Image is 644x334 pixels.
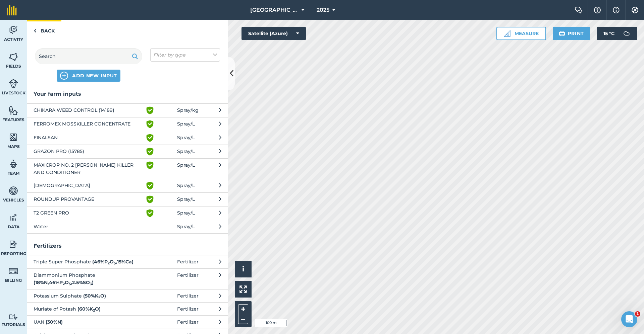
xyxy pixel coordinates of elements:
img: svg+xml;base64,PD94bWwgdmVyc2lvbj0iMS4wIiBlbmNvZGluZz0idXRmLTgiPz4KPCEtLSBHZW5lcmF0b3I6IEFkb2JlIE... [9,213,18,223]
sub: 2 [98,295,100,299]
sub: 2 [93,308,95,313]
iframe: Intercom live chat [621,311,637,327]
img: A cog icon [631,7,639,13]
span: FINALSAN [34,134,143,142]
sub: 5 [114,261,116,265]
span: ROUNDUP PROVANTAGE [34,195,143,203]
button: ADD NEW INPUT [57,70,120,82]
span: 1 [635,311,640,317]
button: 15 °C [597,27,637,40]
sub: 5 [69,282,71,286]
button: Print [553,27,590,40]
strong: ( 50 % K O ) [83,293,106,299]
span: Spray / L [177,182,195,190]
span: Diammonium Phosphate [34,271,143,286]
button: CHIKARA WEED CONTROL (14189) Spray/kg [27,103,228,117]
img: svg+xml;base64,PHN2ZyB4bWxucz0iaHR0cDovL3d3dy53My5vcmcvMjAwMC9zdmciIHdpZHRoPSI1NiIgaGVpZ2h0PSI2MC... [9,105,18,115]
img: fieldmargin Logo [7,5,17,15]
button: FINALSAN Spray/L [27,131,228,145]
button: GRAZON PRO (15785) Spray/L [27,145,228,158]
span: Spray / L [177,134,195,142]
h3: Your farm inputs [27,90,228,98]
span: Spray / kg [177,106,199,114]
span: Triple Super Phosphate [34,258,143,265]
img: Two speech bubbles overlapping with the left bubble in the forefront [575,7,583,13]
button: + [238,304,248,314]
strong: ( 46 % P O , 15 % Ca ) [92,259,133,265]
span: [GEOGRAPHIC_DATA] (Gardens) [250,6,299,14]
img: svg+xml;base64,PD94bWwgdmVyc2lvbj0iMS4wIiBlbmNvZGluZz0idXRmLTgiPz4KPCEtLSBHZW5lcmF0b3I6IEFkb2JlIE... [9,314,18,320]
button: – [238,314,248,324]
span: Spray / L [177,195,195,203]
span: ADD NEW INPUT [72,72,117,79]
strong: ( 60 % K O ) [77,306,101,312]
img: svg+xml;base64,PHN2ZyB4bWxucz0iaHR0cDovL3d3dy53My5vcmcvMjAwMC9zdmciIHdpZHRoPSI1NiIgaGVpZ2h0PSI2MC... [9,132,18,142]
span: Spray / L [177,120,195,128]
span: 2025 [317,6,329,14]
button: [DEMOGRAPHIC_DATA] Spray/L [27,179,228,192]
span: FERROMEX MOSSKILLER CONCENTRATE [34,120,143,128]
button: Water Spray/L [27,220,228,233]
sub: 2 [108,261,110,265]
span: UAN [34,318,143,326]
img: svg+xml;base64,PHN2ZyB4bWxucz0iaHR0cDovL3d3dy53My5vcmcvMjAwMC9zdmciIHdpZHRoPSIxOSIgaGVpZ2h0PSIyNC... [132,52,138,60]
strong: ( 18 % N , 46 % P O , 2.5 % SO ) [34,279,94,285]
span: Muriate of Potash [34,305,143,313]
img: svg+xml;base64,PHN2ZyB4bWxucz0iaHR0cDovL3d3dy53My5vcmcvMjAwMC9zdmciIHdpZHRoPSIxOSIgaGVpZ2h0PSIyNC... [559,29,565,37]
span: 15 ° C [603,27,614,40]
img: svg+xml;base64,PD94bWwgdmVyc2lvbj0iMS4wIiBlbmNvZGluZz0idXRmLTgiPz4KPCEtLSBHZW5lcmF0b3I6IEFkb2JlIE... [9,266,18,276]
img: svg+xml;base64,PD94bWwgdmVyc2lvbj0iMS4wIiBlbmNvZGluZz0idXRmLTgiPz4KPCEtLSBHZW5lcmF0b3I6IEFkb2JlIE... [9,239,18,249]
button: Potassium Sulphate (50%K2O)Fertilizer [27,289,228,302]
img: svg+xml;base64,PHN2ZyB4bWxucz0iaHR0cDovL3d3dy53My5vcmcvMjAwMC9zdmciIHdpZHRoPSI5IiBoZWlnaHQ9IjI0Ii... [34,27,37,35]
span: Spray / L [177,223,195,230]
button: UAN (30%N)Fertilizer [27,315,228,328]
span: MAXICROP NO. 2 [PERSON_NAME] KILLER AND CONDITIONER [34,161,143,176]
img: svg+xml;base64,PHN2ZyB4bWxucz0iaHR0cDovL3d3dy53My5vcmcvMjAwMC9zdmciIHdpZHRoPSIxNyIgaGVpZ2h0PSIxNy... [613,6,620,14]
span: i [242,265,244,273]
span: Spray / L [177,148,195,156]
input: Search [35,48,142,64]
img: svg+xml;base64,PD94bWwgdmVyc2lvbj0iMS4wIiBlbmNvZGluZz0idXRmLTgiPz4KPCEtLSBHZW5lcmF0b3I6IEFkb2JlIE... [9,186,18,196]
button: Satellite (Azure) [241,27,306,40]
button: ROUNDUP PROVANTAGE Spray/L [27,192,228,206]
button: Triple Super Phosphate (46%P2O5,15%Ca)Fertilizer [27,255,228,268]
span: [DEMOGRAPHIC_DATA] [34,182,143,190]
span: GRAZON PRO (15785) [34,148,143,156]
span: CHIKARA WEED CONTROL (14189) [34,106,143,114]
span: Water [34,223,143,230]
button: Diammonium Phosphate (18%N,46%P2O5,2.5%SO3)Fertilizer [27,268,228,289]
span: Spray / L [177,209,195,217]
sub: 2 [63,282,65,286]
img: svg+xml;base64,PD94bWwgdmVyc2lvbj0iMS4wIiBlbmNvZGluZz0idXRmLTgiPz4KPCEtLSBHZW5lcmF0b3I6IEFkb2JlIE... [9,159,18,169]
img: A question mark icon [593,7,601,13]
button: Filter by type [150,48,220,62]
span: Spray / L [177,161,195,176]
img: Four arrows, one pointing top left, one top right, one bottom right and the last bottom left [239,285,247,293]
em: Filter by type [153,51,185,59]
button: FERROMEX MOSSKILLER CONCENTRATE Spray/L [27,117,228,131]
button: T2 GREEN PRO Spray/L [27,206,228,220]
button: MAXICROP NO. 2 [PERSON_NAME] KILLER AND CONDITIONER Spray/L [27,158,228,179]
h3: Fertilizers [27,242,228,250]
button: Measure [496,27,546,40]
span: Potassium Sulphate [34,292,143,300]
img: svg+xml;base64,PD94bWwgdmVyc2lvbj0iMS4wIiBlbmNvZGluZz0idXRmLTgiPz4KPCEtLSBHZW5lcmF0b3I6IEFkb2JlIE... [620,27,633,40]
strong: ( 30 % N ) [46,319,63,325]
img: svg+xml;base64,PD94bWwgdmVyc2lvbj0iMS4wIiBlbmNvZGluZz0idXRmLTgiPz4KPCEtLSBHZW5lcmF0b3I6IEFkb2JlIE... [9,79,18,89]
button: Muriate of Potash (60%K2O)Fertilizer [27,302,228,315]
img: svg+xml;base64,PHN2ZyB4bWxucz0iaHR0cDovL3d3dy53My5vcmcvMjAwMC9zdmciIHdpZHRoPSI1NiIgaGVpZ2h0PSI2MC... [9,52,18,62]
img: Ruler icon [504,30,511,37]
span: T2 GREEN PRO [34,209,143,217]
a: Back [27,20,61,40]
img: svg+xml;base64,PHN2ZyB4bWxucz0iaHR0cDovL3d3dy53My5vcmcvMjAwMC9zdmciIHdpZHRoPSIxNCIgaGVpZ2h0PSIyNC... [60,72,68,80]
sub: 3 [90,282,92,286]
button: i [235,261,252,277]
img: svg+xml;base64,PD94bWwgdmVyc2lvbj0iMS4wIiBlbmNvZGluZz0idXRmLTgiPz4KPCEtLSBHZW5lcmF0b3I6IEFkb2JlIE... [9,25,18,35]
